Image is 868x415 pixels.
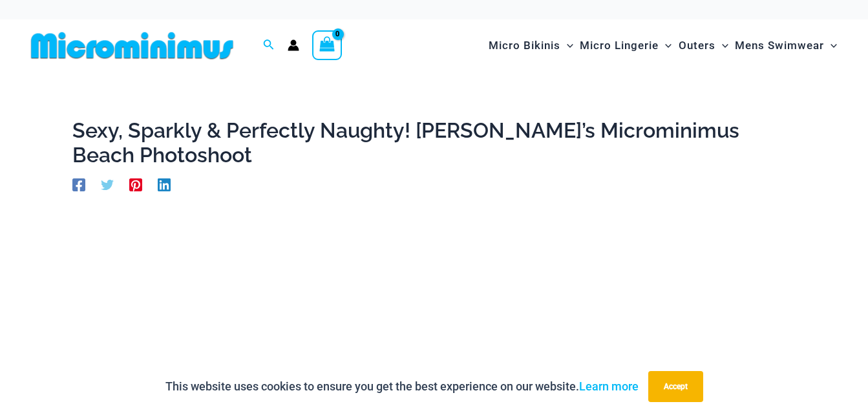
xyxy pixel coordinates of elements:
a: Twitter [101,176,114,191]
a: Micro LingerieMenu ToggleMenu Toggle [577,26,675,65]
p: This website uses cookies to ensure you get the best experience on our website. [165,377,639,396]
a: Search icon link [263,37,275,54]
nav: Site Navigation [483,24,842,67]
span: Mens Swimwear [735,29,824,62]
a: OutersMenu ToggleMenu Toggle [675,26,732,65]
a: View Shopping Cart, empty [312,30,342,60]
img: MM SHOP LOGO FLAT [26,31,238,60]
span: Outers [679,29,715,62]
span: Menu Toggle [659,29,672,62]
a: Learn more [579,379,639,393]
span: Micro Bikinis [489,29,560,62]
a: Mens SwimwearMenu ToggleMenu Toggle [732,26,840,65]
a: Pinterest [129,176,142,191]
span: Menu Toggle [824,29,837,62]
a: Micro BikinisMenu ToggleMenu Toggle [485,26,577,65]
button: Accept [648,371,703,402]
h1: Sexy, Sparkly & Perfectly Naughty! [PERSON_NAME]’s Microminimus Beach Photoshoot [72,118,796,168]
a: Linkedin [158,176,171,191]
span: Menu Toggle [715,29,728,62]
a: Account icon link [288,39,299,51]
span: Menu Toggle [560,29,573,62]
a: Facebook [72,176,85,191]
span: Micro Lingerie [580,29,659,62]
